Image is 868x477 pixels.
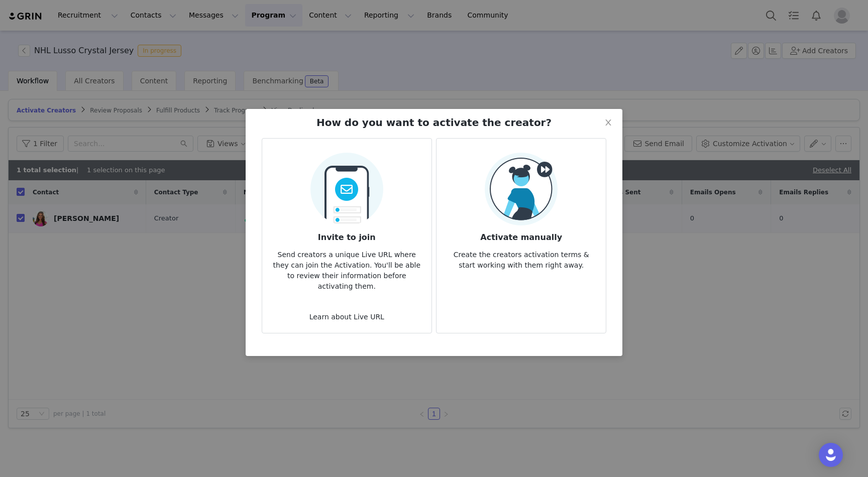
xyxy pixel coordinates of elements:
button: Close [594,109,622,137]
p: Create the creators activation terms & start working with them right away. [445,244,598,271]
div: Open Intercom Messenger [819,443,843,467]
img: Manual [485,153,558,225]
h3: Invite to join [270,225,423,244]
a: Learn about Live URL [309,313,384,321]
h2: How do you want to activate the creator? [316,115,552,130]
img: Send Email [310,147,383,225]
h3: Activate manually [445,225,598,244]
p: Send creators a unique Live URL where they can join the Activation. You'll be able to review thei... [270,244,423,292]
i: icon: close [604,118,612,127]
